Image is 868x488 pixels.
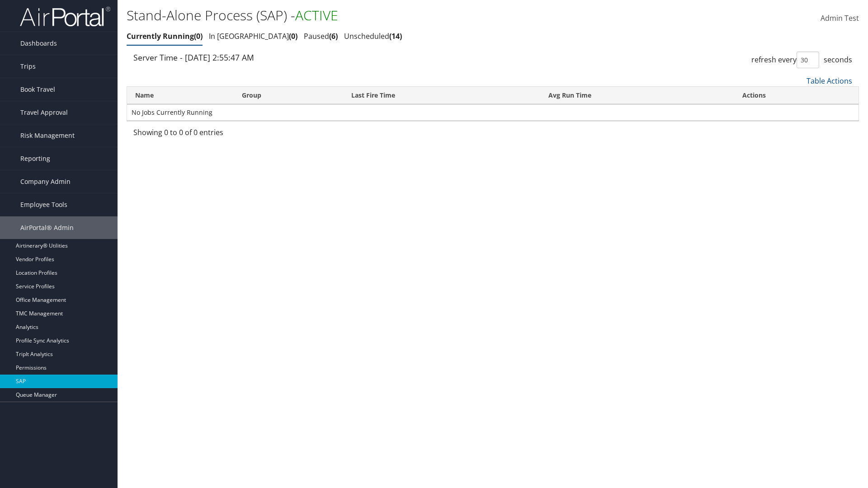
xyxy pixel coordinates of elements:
[751,55,797,65] span: refresh every
[821,5,859,33] a: Admin Test
[20,101,68,124] span: Travel Approval
[20,32,57,55] span: Dashboards
[821,13,859,23] span: Admin Test
[133,127,303,142] div: Showing 0 to 0 of 0 entries
[329,31,338,41] span: 6
[20,170,71,193] span: Company Admin
[343,87,540,104] th: Last Fire Time: activate to sort column ascending
[20,216,74,239] span: AirPortal® Admin
[209,31,297,41] a: In [GEOGRAPHIC_DATA]0
[295,6,338,24] span: ACTIVE
[289,31,297,41] span: 0
[127,6,615,25] h1: Stand-Alone Process (SAP) -
[20,78,55,101] span: Book Travel
[234,87,343,104] th: Group: activate to sort column ascending
[540,87,734,104] th: Avg Run Time: activate to sort column ascending
[20,55,36,78] span: Trips
[194,31,203,41] span: 0
[127,104,859,121] td: No Jobs Currently Running
[304,31,338,41] a: Paused6
[344,31,402,41] a: Unscheduled14
[824,55,852,65] span: seconds
[20,147,50,170] span: Reporting
[807,76,852,86] a: Table Actions
[127,87,234,104] th: Name: activate to sort column ascending
[389,31,402,41] span: 14
[133,52,486,63] div: Server Time - [DATE] 2:55:47 AM
[20,6,110,27] img: airportal-logo.png
[127,31,203,41] a: Currently Running0
[20,193,67,216] span: Employee Tools
[20,124,75,147] span: Risk Management
[734,87,859,104] th: Actions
